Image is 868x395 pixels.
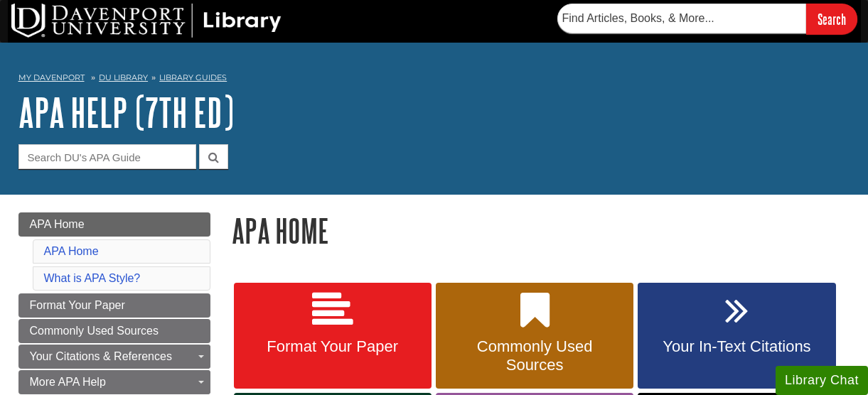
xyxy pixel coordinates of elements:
[18,293,210,318] a: Format Your Paper
[806,4,857,34] input: Search
[18,72,85,84] a: My Davenport
[557,4,857,34] form: Searches DU Library's articles, books, and more
[11,4,282,38] img: DU Library
[776,366,868,395] button: Library Chat
[638,283,835,389] a: Your In-Text Citations
[557,4,806,33] input: Find Articles, Books, & More...
[99,72,148,82] a: DU Library
[234,283,432,389] a: Format Your Paper
[18,345,210,369] a: Your Citations & References
[18,319,210,343] a: Commonly Used Sources
[232,212,850,249] h1: APA Home
[44,245,99,257] a: APA Home
[159,72,227,82] a: Library Guides
[648,337,825,356] span: Your In-Text Citations
[18,90,234,134] a: APA Help (7th Ed)
[18,212,210,237] a: APA Home
[18,370,210,394] a: More APA Help
[30,299,125,311] span: Format Your Paper
[30,325,159,337] span: Commonly Used Sources
[18,144,196,169] input: Search DU's APA Guide
[30,218,85,230] span: APA Home
[245,337,421,356] span: Format Your Paper
[44,272,141,284] a: What is APA Style?
[436,283,633,389] a: Commonly Used Sources
[30,376,106,388] span: More APA Help
[446,337,623,374] span: Commonly Used Sources
[18,68,850,91] nav: breadcrumb
[30,350,172,362] span: Your Citations & References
